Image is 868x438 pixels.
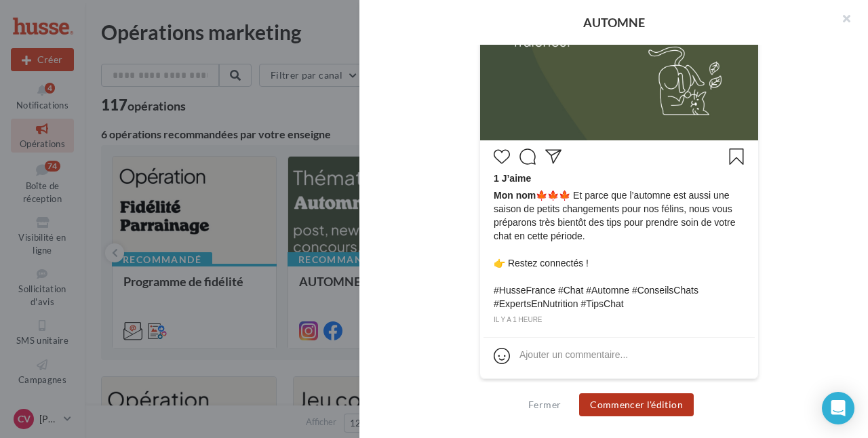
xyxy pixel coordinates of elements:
[545,148,561,165] svg: Partager la publication
[728,148,745,165] svg: Enregistrer
[494,172,745,188] div: 1 J’aime
[523,397,566,413] button: Fermer
[519,148,536,165] svg: Commenter
[494,190,536,201] span: Mon nom
[494,348,510,364] svg: Emoji
[579,393,694,416] button: Commencer l'édition
[479,379,759,397] div: La prévisualisation est non-contractuelle
[519,348,628,361] div: Ajouter un commentaire...
[381,16,846,28] div: AUTOMNE
[494,148,510,165] svg: J’aime
[494,314,745,326] div: il y a 1 heure
[494,188,745,311] span: 🍁🍁🍁 Et parce que l’automne est aussi une saison de petits changements pour nos félins, nous vous ...
[822,392,854,424] div: Open Intercom Messenger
